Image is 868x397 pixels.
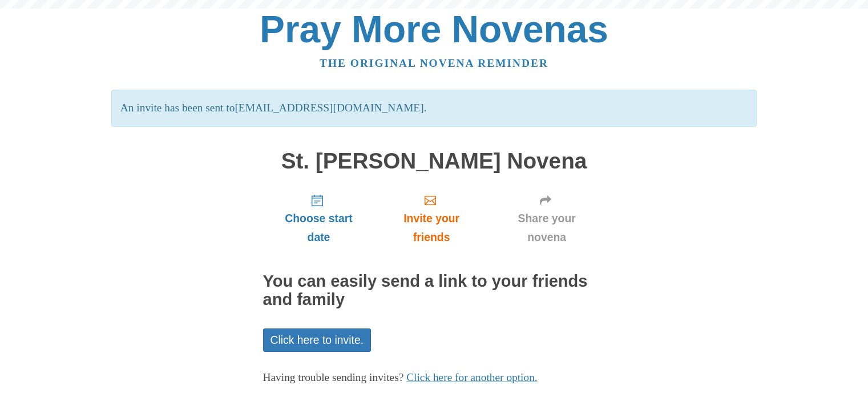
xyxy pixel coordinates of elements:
a: Click here for another option. [406,371,538,383]
span: Share your novena [500,209,594,247]
a: Pray More Novenas [260,8,608,50]
span: Choose start date [274,209,364,247]
a: Share your novena [488,185,605,252]
span: Invite your friends [386,209,477,247]
a: Click here to invite. [263,328,372,352]
a: Invite your friends [374,185,488,252]
a: The original novena reminder [320,57,548,69]
h1: St. [PERSON_NAME] Novena [263,149,605,174]
span: Having trouble sending invites? [263,371,404,383]
h2: You can easily send a link to your friends and family [263,272,605,309]
a: Choose start date [263,185,375,252]
p: An invite has been sent to [EMAIL_ADDRESS][DOMAIN_NAME] . [111,90,757,127]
